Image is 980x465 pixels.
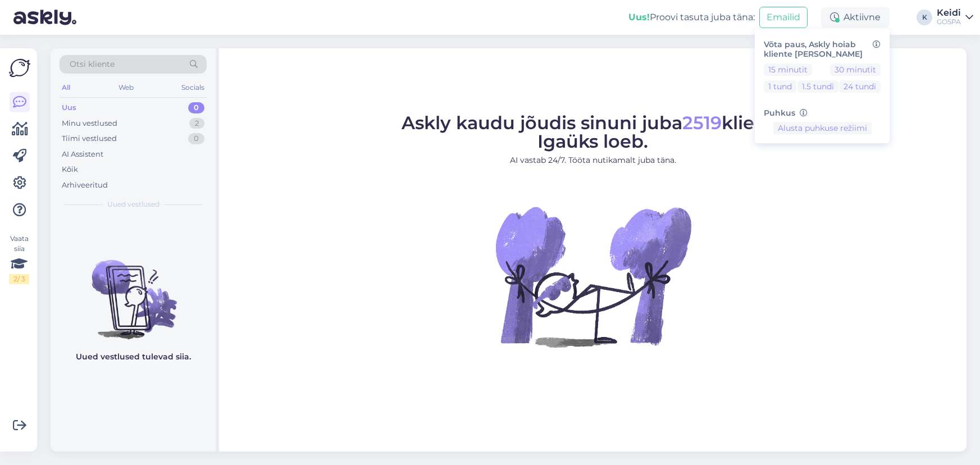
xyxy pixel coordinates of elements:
button: Alusta puhkuse režiimi [773,122,872,135]
div: Vaata siia [9,234,29,284]
span: Askly kaudu jõudis sinuni juba klienti. Igaüks loeb. [402,112,784,152]
button: 1 tund [764,80,796,93]
div: AI Assistent [62,149,103,160]
img: No Chat active [492,175,694,377]
div: K [917,10,932,25]
div: Tiimi vestlused [62,133,117,144]
div: All [60,80,72,95]
button: 15 minutit [764,63,812,76]
span: Uued vestlused [107,199,159,209]
div: 2 / 3 [9,274,29,284]
p: Uued vestlused tulevad siia. [76,351,191,363]
div: Aktiivne [821,7,890,28]
span: 2519 [682,112,722,134]
a: KeidiGOSPA [937,8,973,26]
button: 24 tundi [839,80,881,93]
div: Web [116,80,136,95]
button: 30 minutit [830,63,881,76]
span: Otsi kliente [70,58,115,70]
h6: Võta paus, Askly hoiab kliente [PERSON_NAME] [764,40,881,59]
div: 0 [188,133,204,144]
div: Keidi [937,8,961,17]
div: Minu vestlused [62,118,117,129]
div: 2 [189,118,204,129]
div: 0 [188,102,204,113]
div: Uus [62,102,76,113]
button: Emailid [759,7,808,28]
h6: Puhkus [764,108,881,118]
p: AI vastab 24/7. Tööta nutikamalt juba täna. [402,154,784,166]
img: Askly Logo [9,57,30,79]
div: Proovi tasuta juba täna: [628,11,755,24]
img: No chats [51,240,216,341]
div: Arhiveeritud [62,180,108,191]
button: 1.5 tundi [797,80,838,93]
div: GOSPA [937,17,961,26]
div: Kõik [62,164,78,175]
b: Uus! [628,12,650,22]
div: Socials [179,80,207,95]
